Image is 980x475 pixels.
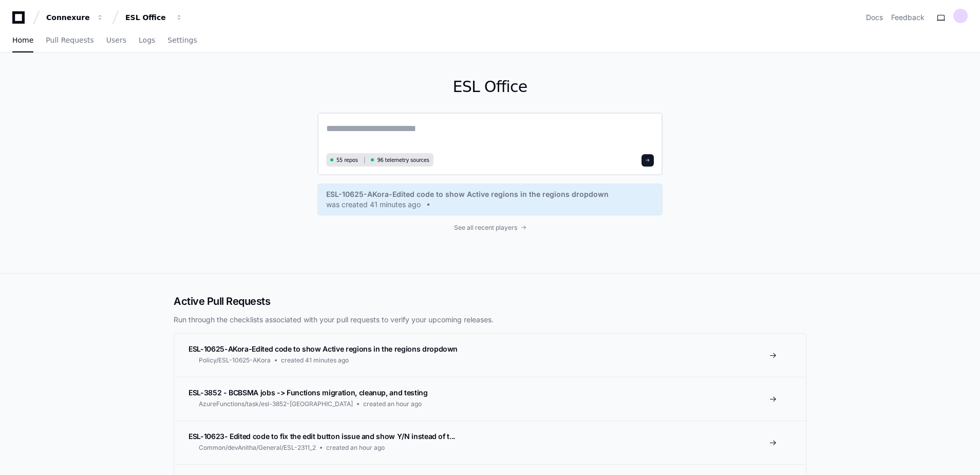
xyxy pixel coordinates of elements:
h1: ESL Office [317,78,663,96]
span: 96 telemetry sources [377,156,429,164]
a: Docs [866,12,883,23]
div: ESL Office [125,12,169,23]
span: created an hour ago [363,400,422,408]
button: Feedback [891,12,925,23]
button: ESL Office [121,8,187,27]
span: created 41 minutes ago [281,356,349,364]
span: Pull Requests [46,37,93,43]
span: created an hour ago [326,444,385,452]
span: ESL-10625-AKora-Edited code to show Active regions in the regions dropdown [189,344,458,353]
a: Home [12,29,33,52]
span: ESL-10625-AKora-Edited code to show Active regions in the regions dropdown [326,189,609,199]
span: ESL-3852 - BCBSMA jobs -> Functions migration, cleanup, and testing [189,388,428,397]
span: Common/devAnitha/General/ESL-2311_2 [199,444,316,452]
span: See all recent players [454,224,517,232]
a: Logs [139,29,155,52]
a: ESL-10625-AKora-Edited code to show Active regions in the regions dropdownPolicy/ESL-10625-AKorac... [174,334,806,377]
a: Pull Requests [46,29,93,52]
span: Home [12,37,33,43]
span: ESL-10623- Edited code to fix the edit button issue and show Y/N instead of t... [189,432,455,441]
span: 55 repos [336,156,358,164]
a: ESL-10623- Edited code to fix the edit button issue and show Y/N instead of t...Common/devAnitha/... [174,421,806,464]
span: was created 41 minutes ago [326,199,421,210]
p: Run through the checklists associated with your pull requests to verify your upcoming releases. [174,315,806,325]
a: See all recent players [317,224,663,232]
span: Users [106,37,126,43]
button: Connexure [42,8,108,27]
span: Policy/ESL-10625-AKora [199,356,271,364]
span: Settings [167,37,197,43]
div: Connexure [46,12,90,23]
span: Logs [139,37,155,43]
span: AzureFunctions/task/esl-3852-[GEOGRAPHIC_DATA] [199,400,353,408]
h2: Active Pull Requests [174,294,806,308]
a: Settings [167,29,197,52]
a: ESL-10625-AKora-Edited code to show Active regions in the regions dropdownwas created 41 minutes ago [326,189,654,210]
a: ESL-3852 - BCBSMA jobs -> Functions migration, cleanup, and testingAzureFunctions/task/esl-3852-[... [174,377,806,421]
a: Users [106,29,126,52]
